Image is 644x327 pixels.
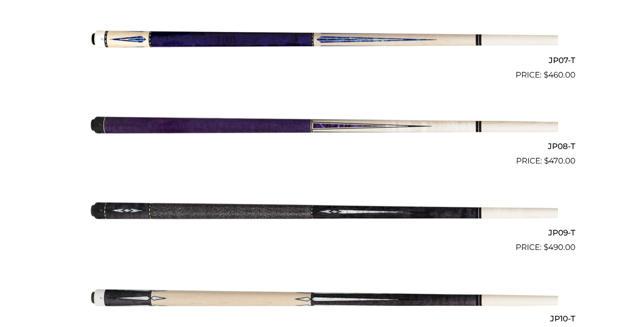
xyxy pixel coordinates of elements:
span: $ [544,70,548,79]
a: JP08-T $470.00 [69,85,575,167]
bdi: 460.00 [544,70,575,79]
span: $ [544,242,548,252]
h2: JP08-T [69,138,575,155]
h2: JP09-T [69,224,575,241]
img: JP09-T [86,171,558,249]
a: JP09-T $490.00 [69,171,575,253]
img: JP08-T [86,85,558,163]
bdi: 490.00 [544,242,575,252]
bdi: 470.00 [544,156,575,165]
h2: JP07-T [69,52,575,69]
span: $ [544,156,549,165]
